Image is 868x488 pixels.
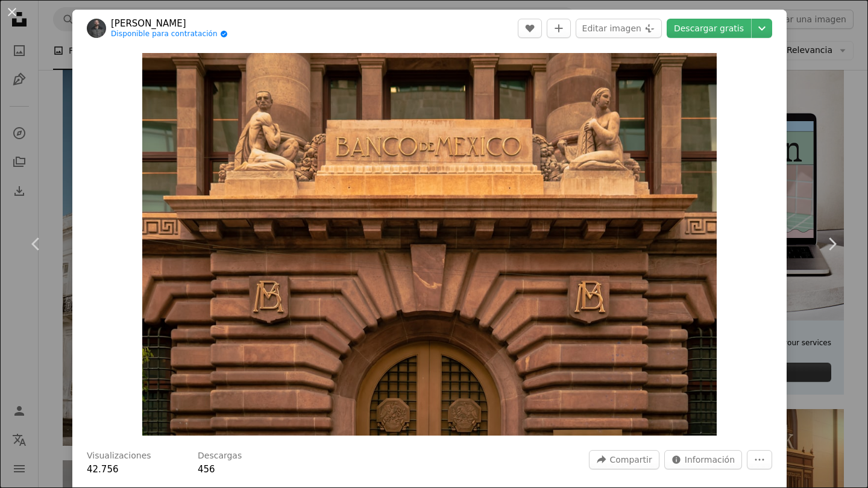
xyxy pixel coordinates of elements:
[142,53,716,436] button: Ampliar en esta imagen
[589,450,659,469] button: Compartir esta imagen
[518,19,542,38] button: Me gusta
[198,464,215,475] span: 456
[198,450,242,462] h3: Descargas
[142,53,716,436] img: Un gran edificio con estatuas en la parte superior
[87,464,119,475] span: 42.756
[747,450,772,469] button: Más acciones
[667,19,751,38] a: Descargar gratis
[87,450,151,462] h3: Visualizaciones
[111,17,228,30] a: [PERSON_NAME]
[664,450,742,469] button: Estadísticas sobre esta imagen
[609,451,652,469] span: Compartir
[576,19,662,38] button: Editar imagen
[87,19,106,38] img: Ve al perfil de Julio Lopez
[547,19,571,38] button: Añade a la colección
[752,19,772,38] button: Elegir el tamaño de descarga
[796,186,868,302] a: Siguiente
[685,451,735,469] span: Información
[111,30,228,39] a: Disponible para contratación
